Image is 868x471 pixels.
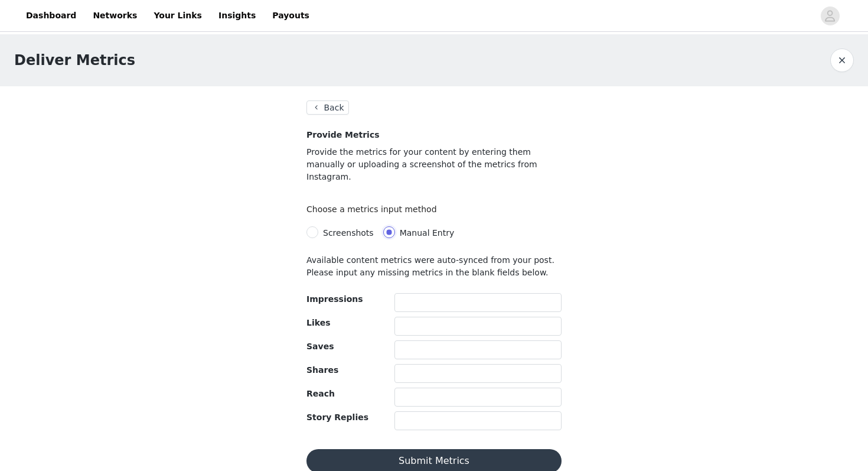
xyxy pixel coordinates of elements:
span: Story Replies [306,412,368,422]
span: Manual Entry [400,228,455,238]
span: Impressions [306,294,363,304]
a: Payouts [265,2,316,29]
label: Choose a metrics input method [306,204,443,214]
span: Shares [306,365,338,375]
h1: Deliver Metrics [14,50,135,71]
a: Dashboard [19,2,83,29]
span: Screenshots [323,228,374,238]
span: Reach [306,389,335,398]
p: Available content metrics were auto-synced from your post. Please input any missing metrics in th... [306,254,562,279]
div: avatar [824,7,836,25]
a: Networks [86,2,144,29]
a: Your Links [146,2,209,29]
button: Back [306,100,349,115]
p: Provide the metrics for your content by entering them manually or uploading a screenshot of the m... [306,146,562,183]
span: Likes [306,318,330,327]
h4: Provide Metrics [306,129,562,141]
a: Insights [211,2,263,29]
span: Saves [306,342,334,351]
